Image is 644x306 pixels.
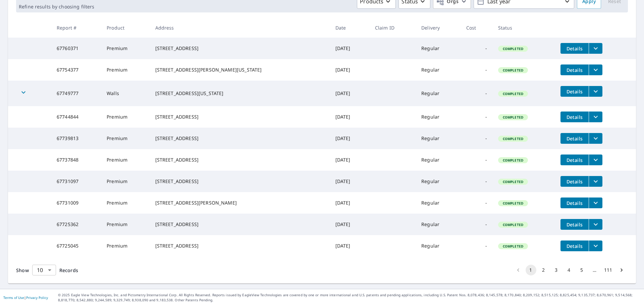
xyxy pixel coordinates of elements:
[51,128,101,149] td: 67739813
[101,171,150,192] td: Premium
[416,192,461,214] td: Regular
[416,214,461,235] td: Regular
[560,86,589,97] button: detailsBtn-67749777
[589,241,602,251] button: filesDropdownBtn-67725045
[51,235,101,257] td: 67725045
[512,265,628,275] nav: pagination navigation
[560,133,589,144] button: detailsBtn-67739813
[51,171,101,192] td: 67731097
[461,235,493,257] td: -
[51,59,101,81] td: 67754377
[155,200,325,206] div: [STREET_ADDRESS][PERSON_NAME]
[499,244,527,249] span: Completed
[461,38,493,59] td: -
[101,106,150,128] td: Premium
[461,59,493,81] td: -
[551,265,562,275] button: Go to page 3
[101,81,150,106] td: Walls
[51,192,101,214] td: 67731009
[155,67,325,73] div: [STREET_ADDRESS][PERSON_NAME][US_STATE]
[101,18,150,38] th: Product
[560,176,589,187] button: detailsBtn-67731097
[589,198,602,208] button: filesDropdownBtn-67731009
[589,219,602,230] button: filesDropdownBtn-67725362
[565,135,585,142] span: Details
[589,267,600,273] div: …
[577,265,587,275] button: Go to page 5
[51,81,101,106] td: 67749777
[499,46,527,51] span: Completed
[330,18,370,38] th: Date
[461,171,493,192] td: -
[416,106,461,128] td: Regular
[32,261,56,279] div: 10
[330,171,370,192] td: [DATE]
[589,64,602,75] button: filesDropdownBtn-67754377
[32,265,56,275] div: Show 10 records
[526,265,536,275] button: page 1
[565,88,585,95] span: Details
[3,296,48,300] p: |
[589,155,602,165] button: filesDropdownBtn-67737848
[330,149,370,171] td: [DATE]
[155,157,325,163] div: [STREET_ADDRESS]
[616,265,627,275] button: Go to next page
[565,221,585,228] span: Details
[461,18,493,38] th: Cost
[155,243,325,249] div: [STREET_ADDRESS]
[560,43,589,54] button: detailsBtn-67760371
[560,155,589,165] button: detailsBtn-67737848
[58,293,641,303] p: © 2025 Eagle View Technologies, Inc. and Pictometry International Corp. All Rights Reserved. Repo...
[101,214,150,235] td: Premium
[416,235,461,257] td: Regular
[51,214,101,235] td: 67725362
[589,133,602,144] button: filesDropdownBtn-67739813
[26,295,48,300] a: Privacy Policy
[461,149,493,171] td: -
[59,267,78,273] span: Records
[499,68,527,73] span: Completed
[416,128,461,149] td: Regular
[499,136,527,141] span: Completed
[499,115,527,120] span: Completed
[560,219,589,230] button: detailsBtn-67725362
[499,158,527,163] span: Completed
[564,265,575,275] button: Go to page 4
[101,59,150,81] td: Premium
[499,201,527,206] span: Completed
[499,91,527,96] span: Completed
[330,192,370,214] td: [DATE]
[602,265,614,275] button: Go to page 111
[416,59,461,81] td: Regular
[499,222,527,227] span: Completed
[155,114,325,120] div: [STREET_ADDRESS]
[101,38,150,59] td: Premium
[155,135,325,142] div: [STREET_ADDRESS]
[155,221,325,228] div: [STREET_ADDRESS]
[565,178,585,185] span: Details
[51,149,101,171] td: 67737848
[461,128,493,149] td: -
[589,176,602,187] button: filesDropdownBtn-67731097
[565,45,585,52] span: Details
[330,128,370,149] td: [DATE]
[589,43,602,54] button: filesDropdownBtn-67760371
[461,106,493,128] td: -
[565,200,585,206] span: Details
[461,214,493,235] td: -
[330,59,370,81] td: [DATE]
[155,90,325,97] div: [STREET_ADDRESS][US_STATE]
[538,265,549,275] button: Go to page 2
[565,114,585,120] span: Details
[370,18,416,38] th: Claim ID
[589,86,602,97] button: filesDropdownBtn-67749777
[101,128,150,149] td: Premium
[560,241,589,251] button: detailsBtn-67725045
[416,171,461,192] td: Regular
[493,18,555,38] th: Status
[155,45,325,52] div: [STREET_ADDRESS]
[461,81,493,106] td: -
[330,235,370,257] td: [DATE]
[565,243,585,249] span: Details
[560,64,589,75] button: detailsBtn-67754377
